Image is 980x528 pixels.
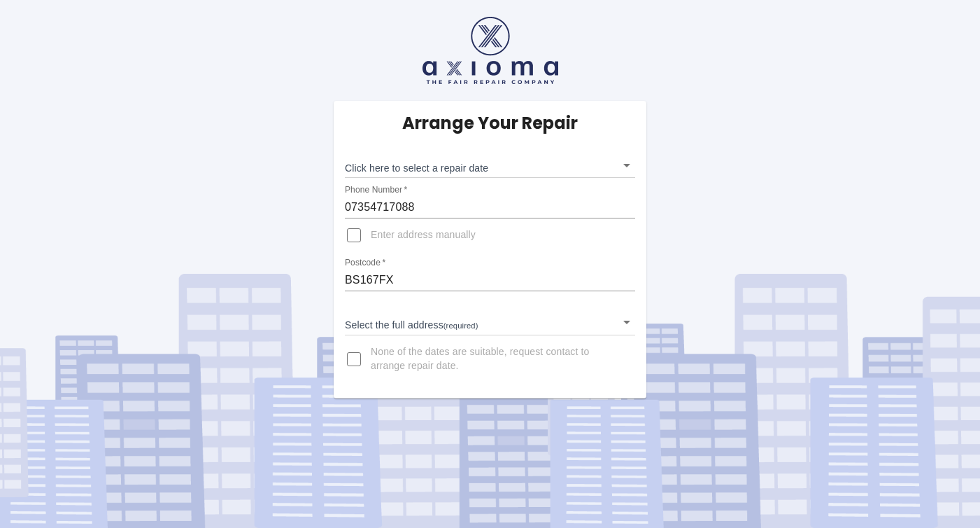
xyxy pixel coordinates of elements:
label: Phone Number [345,184,407,196]
img: axioma [422,17,558,84]
span: None of the dates are suitable, request contact to arrange repair date. [371,345,624,373]
span: Enter address manually [371,228,476,242]
h5: Arrange Your Repair [402,112,578,134]
label: Postcode [345,257,385,269]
